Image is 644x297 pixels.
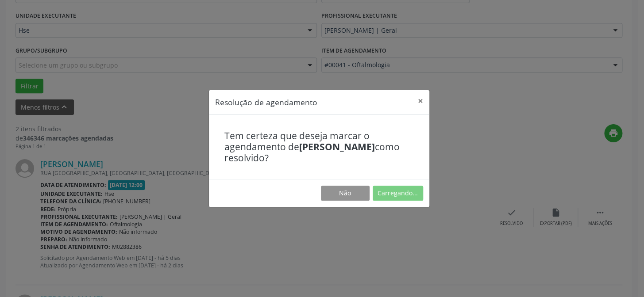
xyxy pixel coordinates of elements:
button: Close [412,90,429,112]
button: Não [321,186,370,201]
h5: Resolução de agendamento [215,96,317,108]
button: Carregando... [373,186,423,201]
b: [PERSON_NAME] [299,141,375,153]
h4: Tem certeza que deseja marcar o agendamento de como resolvido? [224,130,414,164]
